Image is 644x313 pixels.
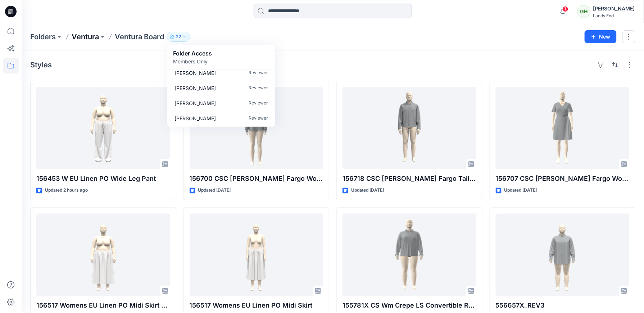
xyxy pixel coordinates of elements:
[249,99,268,107] p: Reviewer
[72,32,99,42] a: Ventura
[593,4,635,13] div: [PERSON_NAME]
[190,87,323,169] a: 156700 CSC Wells Fargo Women's Topstitched V-Neck Blouse_DEVELOPMENT
[504,187,537,194] p: Updated [DATE]
[115,32,164,42] p: Ventura Board
[249,115,268,122] p: Reviewer
[577,5,590,18] div: GH
[36,87,170,169] a: 156453 W EU Linen PO Wide Leg Pant
[585,30,617,43] button: New
[190,214,323,296] a: 156517 Womens EU Linen PO Midi Skirt
[30,61,52,69] h4: Styles
[496,174,630,184] p: 156707 CSC [PERSON_NAME] Fargo Women's Tailored Wrap Dress-Fit
[36,300,170,310] p: 156517 Womens EU Linen PO Midi Skirt Plus
[198,187,231,194] p: Updated [DATE]
[169,65,274,80] a: [PERSON_NAME]Reviewer
[343,300,476,310] p: 155781X CS Wm Crepe LS Convertible Ruffle Collar Blouse_REV1
[167,32,190,42] button: 22
[343,214,476,296] a: 155781X CS Wm Crepe LS Convertible Ruffle Collar Blouse_REV1
[45,187,88,194] p: Updated 2 hours ago
[496,87,630,169] a: 156707 CSC Wells Fargo Women's Tailored Wrap Dress-Fit
[169,80,274,95] a: [PERSON_NAME]Reviewer
[343,174,476,184] p: 156718 CSC [PERSON_NAME] Fargo Tailored Utility Jacket_DEVELOPMENT
[343,87,476,169] a: 156718 CSC Wells Fargo Tailored Utility Jacket_DEVELOPMENT
[173,49,212,58] p: Folder Access
[249,69,268,77] p: Reviewer
[176,33,181,41] p: 22
[169,111,274,126] a: [PERSON_NAME]Reviewer
[174,69,216,77] p: Brianne Noble
[174,99,216,107] p: Allison Mcgarry
[169,95,274,111] a: [PERSON_NAME]Reviewer
[563,6,568,12] span: 1
[351,187,384,194] p: Updated [DATE]
[496,300,630,310] p: 556657X_REV3
[496,214,630,296] a: 556657X_REV3
[36,174,170,184] p: 156453 W EU Linen PO Wide Leg Pant
[190,174,323,184] p: 156700 CSC [PERSON_NAME] Fargo Women's Topstitched V-Neck Blouse_DEVELOPMENT
[36,214,170,296] a: 156517 Womens EU Linen PO Midi Skirt Plus
[190,300,323,310] p: 156517 Womens EU Linen PO Midi Skirt
[174,115,216,122] p: Emma Goke
[249,84,268,92] p: Reviewer
[174,84,216,92] p: Ashley Svenningsen
[593,13,635,18] div: Lands End
[30,32,56,42] a: Folders
[173,58,212,65] p: Members Only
